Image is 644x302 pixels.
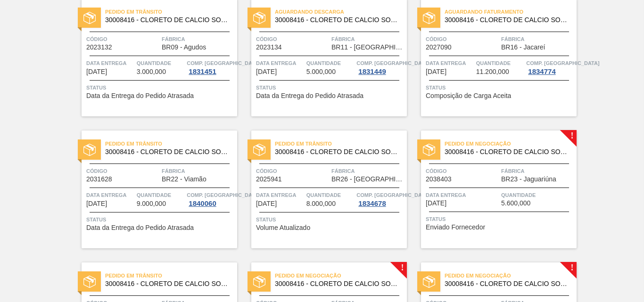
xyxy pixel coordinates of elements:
[86,44,112,51] span: 2023132
[137,190,185,200] span: Quantidade
[256,190,304,200] span: Data entrega
[187,200,218,207] div: 1840060
[86,190,134,200] span: Data entrega
[86,224,194,231] span: Data da Entrega do Pedido Atrasada
[83,12,96,24] img: status
[306,68,336,75] span: 5.000,000
[426,34,499,44] span: Código
[407,131,577,248] a: !statusPedido em Negociação30008416 - CLORETO DE CALCIO SOLUCAO 40%Código2038403FábricaBR23 - Jag...
[256,83,405,92] span: Status
[331,34,405,44] span: Fábrica
[67,131,237,248] a: statusPedido em Trânsito30008416 - CLORETO DE CALCIO SOLUCAO 40%Código2031628FábricaBR22 - Viamão...
[306,58,355,68] span: Quantidade
[356,58,405,75] a: Comp. [GEOGRAPHIC_DATA]1831449
[86,166,159,176] span: Código
[526,58,599,68] span: Comp. Carga
[256,166,329,176] span: Código
[137,58,185,68] span: Quantidade
[86,58,134,68] span: Data entrega
[306,190,355,200] span: Quantidade
[256,176,282,183] span: 2025941
[445,280,569,287] span: 30008416 - CLORETO DE CALCIO SOLUCAO 40%
[445,148,569,155] span: 30008416 - CLORETO DE CALCIO SOLUCAO 40%
[501,200,530,207] span: 5.600,000
[256,215,405,224] span: Status
[426,214,574,224] span: Status
[105,16,230,24] span: 30008416 - CLORETO DE CALCIO SOLUCAO 40%
[501,166,574,176] span: Fábrica
[331,44,405,51] span: BR11 - São Luís
[331,176,405,183] span: BR26 - Uberlândia
[237,131,407,248] a: statusPedido em Trânsito30008416 - CLORETO DE CALCIO SOLUCAO 40%Código2025941FábricaBR26 - [GEOGR...
[137,200,166,207] span: 9.000,000
[187,58,260,68] span: Comp. Carga
[526,58,574,75] a: Comp. [GEOGRAPHIC_DATA]1834774
[426,200,446,207] span: 03/10/2025
[275,271,407,280] span: Pedido em Negociação
[86,68,107,75] span: 23/09/2025
[356,200,388,207] div: 1834678
[501,34,574,44] span: Fábrica
[501,190,574,200] span: Quantidade
[105,148,230,155] span: 30008416 - CLORETO DE CALCIO SOLUCAO 40%
[253,276,265,288] img: status
[162,34,235,44] span: Fábrica
[501,44,545,51] span: BR16 - Jacareí
[86,200,107,207] span: 29/09/2025
[356,68,388,75] div: 1831449
[275,7,407,16] span: Aguardando Descarga
[426,224,485,231] span: Enviado Fornecedor
[256,44,282,51] span: 2023134
[86,83,235,92] span: Status
[426,166,499,176] span: Código
[86,215,235,224] span: Status
[137,68,166,75] span: 3.000,000
[253,144,265,156] img: status
[256,200,277,207] span: 02/10/2025
[476,68,509,75] span: 11.200,000
[426,58,474,68] span: Data entrega
[426,92,511,99] span: Composição de Carga Aceita
[105,139,237,148] span: Pedido em Trânsito
[187,58,235,75] a: Comp. [GEOGRAPHIC_DATA]1831451
[256,92,363,99] span: Data da Entrega do Pedido Atrasada
[306,200,336,207] span: 8.000,000
[426,176,452,183] span: 2038403
[426,190,499,200] span: Data entrega
[426,83,574,92] span: Status
[256,34,329,44] span: Código
[275,148,399,155] span: 30008416 - CLORETO DE CALCIO SOLUCAO 40%
[426,68,446,75] span: 26/09/2025
[476,58,524,68] span: Quantidade
[501,176,556,183] span: BR23 - Jaguariúna
[162,44,206,51] span: BR09 - Agudos
[187,68,218,75] div: 1831451
[275,139,407,148] span: Pedido em Trânsito
[445,139,577,148] span: Pedido em Negociação
[256,68,277,75] span: 25/09/2025
[275,16,399,24] span: 30008416 - CLORETO DE CALCIO SOLUCAO 40%
[423,276,435,288] img: status
[356,58,429,68] span: Comp. Carga
[86,92,194,99] span: Data da Entrega do Pedido Atrasada
[256,58,304,68] span: Data entrega
[526,68,557,75] div: 1834774
[331,166,405,176] span: Fábrica
[83,144,96,156] img: status
[83,276,96,288] img: status
[162,176,206,183] span: BR22 - Viamão
[86,176,112,183] span: 2031628
[356,190,429,200] span: Comp. Carga
[105,7,237,16] span: Pedido em Trânsito
[445,16,569,24] span: 30008416 - CLORETO DE CALCIO SOLUCAO 40%
[187,190,235,207] a: Comp. [GEOGRAPHIC_DATA]1840060
[105,271,237,280] span: Pedido em Trânsito
[105,280,230,287] span: 30008416 - CLORETO DE CALCIO SOLUCAO 40%
[426,44,452,51] span: 2027090
[423,144,435,156] img: status
[253,12,265,24] img: status
[445,7,577,16] span: Aguardando Faturamento
[445,271,577,280] span: Pedido em Negociação
[162,166,235,176] span: Fábrica
[423,12,435,24] img: status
